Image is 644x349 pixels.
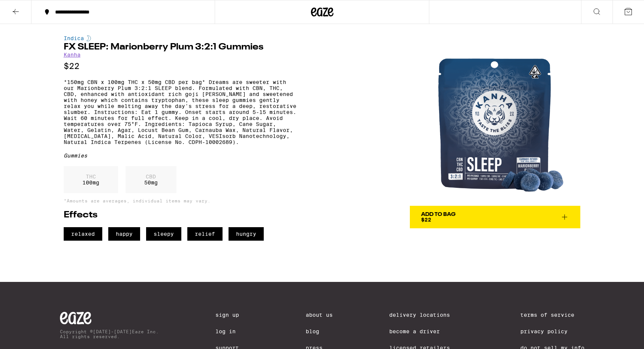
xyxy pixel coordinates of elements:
div: Indica [64,35,296,41]
span: relaxed [64,227,102,241]
a: Sign Up [215,312,249,318]
span: relief [187,227,223,241]
a: Blog [306,328,333,334]
h1: FX SLEEP: Marionberry Plum 3:2:1 Gummies [64,43,296,52]
p: *150mg CBN x 100mg THC x 50mg CBD per bag* Dreams are sweeter with our Marionberry Plum 3:2:1 SLE... [64,79,296,145]
a: Terms of Service [520,312,584,318]
p: THC [82,174,99,180]
p: $22 [64,61,296,71]
span: sleepy [146,227,181,241]
p: CBD [144,174,158,180]
a: Kanha [64,52,81,58]
a: Become a Driver [389,328,463,334]
span: $22 [421,217,431,223]
p: Copyright © [DATE]-[DATE] Eaze Inc. All rights reserved. [60,329,159,339]
span: hungry [229,227,264,241]
a: Log In [215,328,249,334]
a: Privacy Policy [520,328,584,334]
img: indicaColor.svg [87,35,91,41]
a: About Us [306,312,333,318]
img: Kanha - FX SLEEP: Marionberry Plum 3:2:1 Gummies [410,35,580,206]
span: happy [108,227,140,241]
p: *Amounts are averages, individual items may vary. [64,198,296,203]
div: 100 mg [64,166,118,193]
div: 50 mg [126,166,176,193]
a: Delivery Locations [389,312,463,318]
h2: Effects [64,211,296,220]
div: Add To Bag [421,212,456,217]
button: Add To Bag$22 [410,206,580,228]
div: Gummies [64,153,296,159]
